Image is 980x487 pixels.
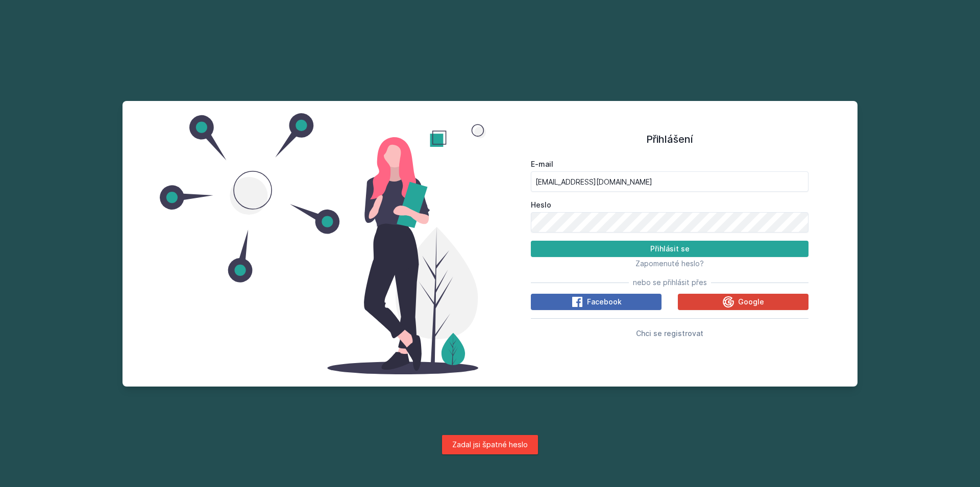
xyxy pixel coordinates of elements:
button: Facebook [531,294,661,310]
span: Google [738,297,764,307]
h1: Přihlášení [531,132,808,147]
span: Zapomenuté heslo? [635,259,704,268]
span: nebo se přihlásit přes [633,277,707,288]
button: Přihlásit se [531,241,808,257]
label: Heslo [531,200,808,210]
button: Chci se registrovat [636,327,703,339]
span: Facebook [587,297,622,307]
div: Zadal jsi špatné heslo [442,435,538,454]
span: Chci se registrovat [636,329,703,338]
input: Tvoje e-mailová adresa [531,171,808,192]
button: Google [678,294,808,310]
label: E-mail [531,159,808,169]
